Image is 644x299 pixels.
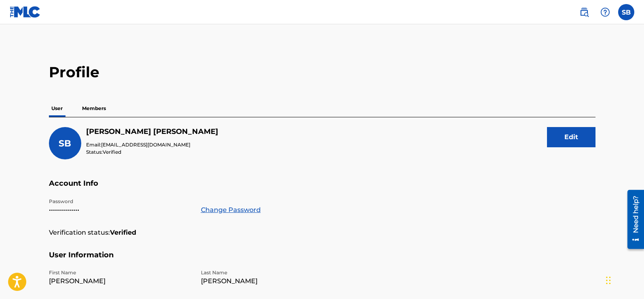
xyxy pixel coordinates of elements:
[49,198,191,205] p: Password
[201,205,261,215] a: Change Password
[576,4,592,20] a: Public Search
[49,228,110,238] p: Verification status:
[59,138,71,149] span: SB
[80,100,108,117] p: Members
[49,205,191,215] p: •••••••••••••••
[49,250,595,269] h5: User Information
[201,269,343,276] p: Last Name
[600,7,610,17] img: help
[101,142,190,148] span: [EMAIL_ADDRESS][DOMAIN_NAME]
[579,7,589,17] img: search
[49,63,595,81] h2: Profile
[86,141,218,148] p: Email:
[547,127,595,147] button: Edit
[49,269,191,276] p: First Name
[604,260,644,299] iframe: Chat Widget
[86,127,218,136] h5: Shawn Bradley
[621,187,644,252] iframe: Resource Center
[49,276,191,286] p: [PERSON_NAME]
[86,148,218,156] p: Status:
[10,6,41,18] img: MLC Logo
[597,4,613,20] div: Help
[606,268,611,293] div: Drag
[103,149,121,155] span: Verified
[201,276,343,286] p: [PERSON_NAME]
[49,179,595,198] h5: Account Info
[618,4,634,20] div: User Menu
[49,100,65,117] p: User
[110,228,136,238] strong: Verified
